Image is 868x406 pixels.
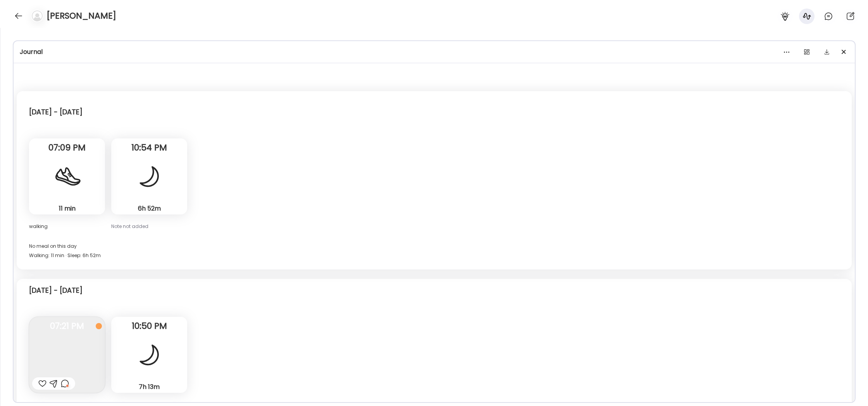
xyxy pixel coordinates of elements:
div: [DATE] - [DATE] [29,286,83,295]
h4: [PERSON_NAME] [46,10,116,22]
span: 07:09 PM [29,144,105,151]
div: 7h 13m [114,383,184,391]
div: No meal on this day Walking: 11 min · Sleep: 6h 52m [29,242,839,260]
div: Journal [20,47,849,57]
div: 11 min [32,204,102,213]
div: walking [29,224,105,229]
img: bg-avatar-default.svg [32,10,43,21]
span: 07:21 PM [29,323,105,330]
span: 10:50 PM [111,323,187,330]
div: 6h 52m [114,204,184,213]
span: 10:54 PM [111,144,187,151]
span: Note not added [111,223,148,230]
div: [DATE] - [DATE] [29,107,83,117]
